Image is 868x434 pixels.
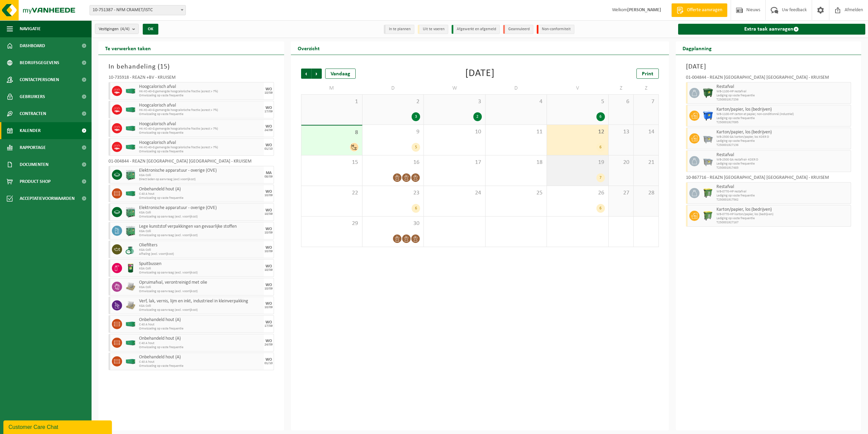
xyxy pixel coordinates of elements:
[98,41,158,55] h2: Te verwerken taken
[139,267,262,271] span: KGA Colli
[716,116,849,120] span: Lediging op vaste frequentie
[139,355,262,360] span: Onbehandeld hout (A)
[139,308,262,312] span: Omwisseling op aanvraag (excl. voorrijkost)
[139,285,262,289] span: KGA Colli
[264,212,273,216] div: 10/09
[312,69,322,79] span: Volgende
[139,261,262,267] span: Spuitbussen
[125,107,136,112] img: HK-XC-40-GN-00
[265,339,272,343] div: WO
[160,63,167,70] span: 15
[427,128,481,136] span: 10
[489,98,543,106] span: 4
[412,112,420,121] div: 3
[139,215,262,219] span: Omwisseling op aanvraag (excl. voorrijkost)
[596,143,605,152] div: 6
[265,125,272,129] div: WO
[265,227,272,231] div: WO
[125,322,136,327] img: HK-XC-40-GN-00
[465,69,495,79] div: [DATE]
[427,159,481,166] span: 17
[125,359,136,364] img: HK-XC-40-GN-00
[596,173,605,182] div: 7
[265,283,272,287] div: WO
[125,126,136,131] img: HK-XC-40-GN-00
[685,7,724,14] span: Offerte aanvragen
[676,41,718,55] h2: Dagplanning
[550,98,605,106] span: 5
[637,189,655,197] span: 28
[139,336,262,341] span: Onbehandeld hout (A)
[139,140,262,146] span: Hoogcalorisch afval
[3,419,113,434] iframe: chat widget
[20,88,45,105] span: Gebruikers
[265,106,272,110] div: WO
[716,194,849,198] span: Lediging op vaste frequentie
[139,168,262,173] span: Elektronische apparatuur - overige (OVE)
[301,69,311,79] span: Vorige
[686,175,851,182] div: 10-867716 - REAZN [GEOGRAPHIC_DATA] [GEOGRAPHIC_DATA] - KRUISEM
[489,159,543,166] span: 18
[686,75,851,82] div: 01-004844 - REAZN [GEOGRAPHIC_DATA] [GEOGRAPHIC_DATA] - KRUISEM
[139,289,262,294] span: Omwisseling op aanvraag (excl. voorrijkost)
[125,207,136,218] img: PB-HB-1400-HPE-GN-11
[264,194,273,197] div: 10/09
[139,280,262,285] span: Opruimafval, verontreinigd met olie
[143,24,158,35] button: OK
[291,41,327,55] h2: Overzicht
[139,177,262,182] span: Direct laden op aanvraag (excl.voorrijkost)
[20,54,59,71] span: Bedrijfsgegevens
[265,264,272,268] div: WO
[139,317,262,323] span: Onbehandeld hout (A)
[716,90,849,94] span: WB-1100-HP restafval
[596,204,605,213] div: 6
[20,190,75,207] span: Acceptatievoorwaarden
[264,343,273,346] div: 24/09
[125,263,136,273] img: PB-OT-0200-MET-00-03
[20,139,46,156] span: Rapportage
[716,221,849,225] span: T250001927167
[264,175,273,178] div: 08/09
[489,189,543,197] span: 25
[139,229,262,233] span: KGA Colli
[99,24,130,34] span: Vestigingen
[366,98,420,106] span: 2
[716,135,849,139] span: WB-2500 GA karton/papier, los KOER D
[264,306,273,309] div: 10/09
[547,82,608,94] td: V
[139,108,262,112] span: HK-XC-40-G gemengde hoogcalorische fractie (asrest > 7%)
[20,173,51,190] span: Product Shop
[627,7,661,13] strong: [PERSON_NAME]
[305,159,359,166] span: 15
[637,159,655,166] span: 21
[716,152,849,158] span: Restafval
[139,341,262,345] span: C 40 A hout
[139,345,262,350] span: Omwisseling op vaste frequentie
[716,190,849,194] span: WB-0770-HP restafval
[139,150,262,154] span: Omwisseling op vaste frequentie
[703,133,713,144] img: WB-2500-GAL-GY-01
[412,204,420,213] div: 6
[716,143,849,147] span: T250001927136
[301,82,362,94] td: M
[125,89,136,94] img: HK-XC-40-GN-00
[125,145,136,150] img: HK-XC-40-GN-00
[412,143,420,152] div: 5
[125,300,136,310] img: LP-PA-00000-WDN-11
[427,189,481,197] span: 24
[20,20,41,37] span: Navigatie
[264,129,273,132] div: 24/09
[264,147,273,151] div: 01/10
[716,207,849,212] span: Karton/papier, los (bedrijven)
[366,189,420,197] span: 23
[427,98,481,106] span: 3
[139,187,262,192] span: Onbehandeld hout (A)
[716,107,849,112] span: Karton/papier, los (bedrijven)
[305,220,359,227] span: 29
[139,252,262,256] span: Afhaling (excl. voorrijkost)
[108,159,274,166] div: 01-004844 - REAZN [GEOGRAPHIC_DATA] [GEOGRAPHIC_DATA] - KRUISEM
[537,25,574,34] li: Non-conformiteit
[716,98,849,102] span: T250001917256
[264,362,273,365] div: 01/10
[612,159,630,166] span: 20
